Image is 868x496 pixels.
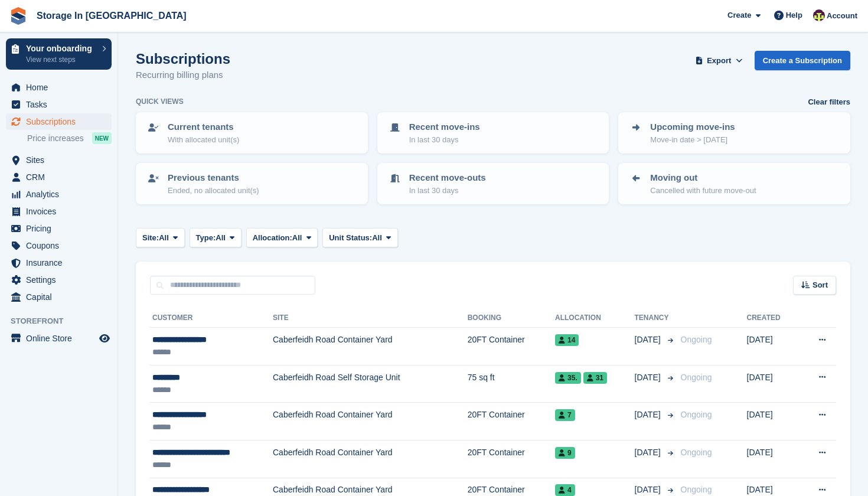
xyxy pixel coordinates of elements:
a: Moving out Cancelled with future move-out [619,164,849,203]
button: Export [693,51,745,70]
span: Ongoing [681,485,712,494]
a: Create a Subscription [755,51,850,70]
th: Booking [468,309,555,328]
td: Caberfeidh Road Container Yard [273,440,468,478]
a: Your onboarding View next steps [6,38,112,70]
span: Sites [26,152,97,168]
span: Insurance [26,254,97,271]
a: menu [6,96,112,113]
span: [DATE] [635,371,663,384]
td: Caberfeidh Road Self Storage Unit [273,365,468,403]
p: Move-in date > [DATE] [650,134,735,146]
span: Coupons [26,237,97,254]
button: Unit Status: All [322,228,397,247]
span: 35. [555,372,581,384]
a: menu [6,79,112,96]
span: All [372,232,382,244]
span: [DATE] [635,334,663,346]
td: [DATE] [747,440,798,478]
span: Storefront [11,315,118,327]
p: Ended, no allocated unit(s) [168,185,259,197]
th: Customer [150,309,273,328]
h6: Quick views [136,96,184,107]
span: Allocation: [253,232,292,244]
span: Ongoing [681,335,712,344]
span: Pricing [26,220,97,237]
span: Price increases [27,133,84,144]
span: CRM [26,169,97,185]
span: Account [827,10,857,22]
button: Type: All [190,228,242,247]
span: Help [786,9,802,21]
span: Sort [812,279,828,291]
span: Subscriptions [26,113,97,130]
span: 4 [555,484,575,496]
span: Export [707,55,731,67]
span: Ongoing [681,373,712,382]
p: In last 30 days [409,185,486,197]
a: menu [6,330,112,347]
span: Home [26,79,97,96]
th: Site [273,309,468,328]
p: Recent move-ins [409,120,480,134]
td: [DATE] [747,328,798,366]
span: Unit Status: [329,232,372,244]
a: Recent move-ins In last 30 days [378,113,608,152]
div: NEW [92,132,112,144]
td: 75 sq ft [468,365,555,403]
span: 31 [583,372,607,384]
a: Clear filters [808,96,850,108]
a: menu [6,289,112,305]
a: Recent move-outs In last 30 days [378,164,608,203]
span: Create [727,9,751,21]
p: In last 30 days [409,134,480,146]
span: [DATE] [635,484,663,496]
p: Previous tenants [168,171,259,185]
th: Created [747,309,798,328]
p: Recurring billing plans [136,68,230,82]
p: View next steps [26,54,96,65]
span: Analytics [26,186,97,203]
p: Moving out [650,171,756,185]
a: Storage In [GEOGRAPHIC_DATA] [32,6,191,25]
p: Upcoming move-ins [650,120,735,134]
p: Recent move-outs [409,171,486,185]
td: 20FT Container [468,403,555,440]
a: menu [6,169,112,185]
a: menu [6,203,112,220]
button: Allocation: All [246,228,318,247]
span: 9 [555,447,575,459]
span: Site: [142,232,159,244]
th: Allocation [555,309,634,328]
a: menu [6,254,112,271]
a: menu [6,186,112,203]
p: Cancelled with future move-out [650,185,756,197]
span: [DATE] [635,446,663,459]
p: With allocated unit(s) [168,134,239,146]
span: Online Store [26,330,97,347]
span: Invoices [26,203,97,220]
a: Current tenants With allocated unit(s) [137,113,367,152]
td: 20FT Container [468,440,555,478]
a: menu [6,113,112,130]
td: [DATE] [747,403,798,440]
span: Type: [196,232,216,244]
button: Site: All [136,228,185,247]
span: [DATE] [635,409,663,421]
span: Settings [26,272,97,288]
td: Caberfeidh Road Container Yard [273,328,468,366]
h1: Subscriptions [136,51,230,67]
span: Capital [26,289,97,305]
span: All [159,232,169,244]
span: Tasks [26,96,97,113]
a: menu [6,220,112,237]
a: Price increases NEW [27,132,112,145]
img: Colin Wood [813,9,825,21]
a: menu [6,272,112,288]
a: Upcoming move-ins Move-in date > [DATE] [619,113,849,152]
a: menu [6,152,112,168]
a: Previous tenants Ended, no allocated unit(s) [137,164,367,203]
p: Your onboarding [26,44,96,53]
img: stora-icon-8386f47178a22dfd0bd8f6a31ec36ba5ce8667c1dd55bd0f319d3a0aa187defe.svg [9,7,27,25]
span: Ongoing [681,410,712,419]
